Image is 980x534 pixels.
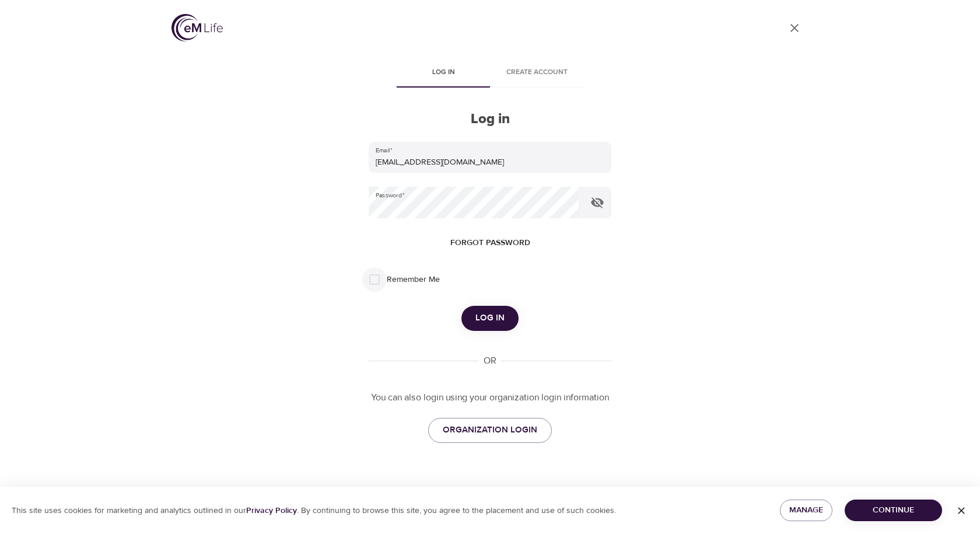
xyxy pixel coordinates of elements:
[845,500,942,521] button: Continue
[369,391,611,404] p: You can also login using your organization login information
[369,111,611,128] h2: Log in
[246,505,297,516] a: Privacy Policy
[475,310,505,326] span: Log in
[446,232,535,254] button: Forgot password
[387,274,440,286] span: Remember Me
[428,418,552,442] a: ORGANIZATION LOGIN
[171,14,223,41] img: logo
[479,354,501,368] div: OR
[369,60,611,88] div: disabled tabs example
[497,67,576,79] span: Create account
[789,503,823,518] span: Manage
[443,423,537,438] span: ORGANIZATION LOGIN
[450,236,530,250] span: Forgot password
[404,67,483,79] span: Log in
[461,306,519,330] button: Log in
[854,503,933,518] span: Continue
[780,500,832,521] button: Manage
[780,14,808,42] a: close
